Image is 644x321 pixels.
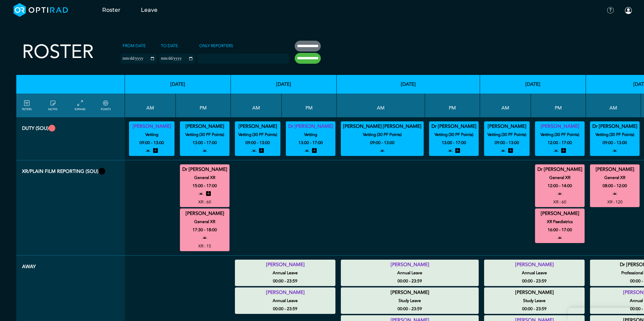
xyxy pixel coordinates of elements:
small: Vetting [126,131,178,139]
th: AM [337,94,425,117]
summary: [PERSON_NAME] [536,122,584,131]
small: General XR [177,174,233,182]
summary: Dr [PERSON_NAME] [591,122,639,131]
small: 09:00 - 13:00 [245,139,270,147]
div: General XR 08:00 - 12:00 [590,164,640,207]
small: 13:00 - 17:00 [442,139,466,147]
i: stored entry [206,190,211,198]
small: 00:00 - 23:59 [273,305,297,313]
th: AM [586,94,641,117]
small: 15:00 - 17:00 [192,182,217,190]
i: stored entry [153,147,158,155]
small: 09:00 - 13:00 [140,139,164,147]
small: Annual Leave [232,269,338,277]
small: 09:00 - 13:00 [603,139,627,147]
small: Study Leave [481,297,588,305]
small: Vetting (30 PF Points) [587,131,643,139]
i: open to allocation [380,147,385,155]
small: 17:30 - 18:00 [192,226,217,234]
small: 13:00 - 17:00 [192,139,217,147]
summary: [PERSON_NAME] [536,209,584,218]
small: 16:00 - 17:00 [548,226,572,234]
small: 09:00 - 13:00 [495,139,519,147]
summary: [PERSON_NAME] [342,261,478,269]
h2: Roster [22,41,94,63]
small: Study Leave [338,297,482,305]
small: Vetting (30 PF Points) [481,131,533,139]
small: Vetting [283,131,338,139]
small: XR : 15 [198,242,211,250]
div: Annual Leave 00:00 - 23:59 [341,260,479,286]
input: null [198,55,232,61]
small: 08:00 - 12:00 [603,182,627,190]
i: stored entry [561,147,566,155]
i: open to allocation [199,190,203,198]
small: Vetting (30 PF Points) [426,131,482,139]
small: XR Paediatrics [532,218,588,226]
th: Duty (SOU) [16,117,125,160]
th: AM [125,94,176,117]
summary: [PERSON_NAME] [485,122,529,131]
div: Vetting (30 PF Points) 12:00 - 17:00 [535,121,585,156]
small: 00:00 - 23:59 [273,277,297,285]
a: collapse/expand entries [75,99,86,112]
summary: [PERSON_NAME] [PERSON_NAME] [342,122,423,131]
small: Vetting (30 PF Points) [532,131,588,139]
i: stored entry [455,147,460,155]
i: stored entry [312,147,317,155]
small: 00:00 - 23:59 [398,277,422,285]
small: Vetting (30 PF Points) [177,131,233,139]
summary: [PERSON_NAME] [181,209,228,218]
i: open to allocation [202,234,207,242]
small: Annual Leave [232,297,338,305]
th: [DATE] [337,75,480,94]
small: Vetting (30 PF Points) [338,131,427,139]
summary: [PERSON_NAME] [485,261,584,269]
div: Annual Leave 00:00 - 23:59 [235,287,335,314]
summary: [PERSON_NAME] [342,288,478,297]
small: XR : 60 [198,198,211,206]
small: General XR [532,174,588,182]
small: Vetting (30 PF Points) [232,131,283,139]
summary: [PERSON_NAME] [130,122,173,131]
i: open to allocation [612,147,617,155]
div: Vetting 13:00 - 17:00 [286,121,335,156]
small: 00:00 - 23:59 [522,277,547,285]
small: Annual Leave [338,269,482,277]
div: Vetting (30 PF Points) 09:00 - 13:00 [484,121,530,156]
label: To date [159,41,180,51]
small: 00:00 - 23:59 [398,305,422,313]
div: Vetting (30 PF Points) 09:00 - 13:00 [341,121,424,156]
summary: [PERSON_NAME] [485,288,584,297]
summary: [PERSON_NAME] [591,165,639,174]
a: collapse/expand expected points [101,99,111,112]
small: 00:00 - 23:59 [522,305,547,313]
i: open to allocation [554,147,558,155]
small: XR : 120 [607,198,623,206]
small: XR : 60 [553,198,566,206]
div: General XR 15:00 - 17:00 [180,164,229,207]
th: XR/Plain Film Reporting (SOU) [16,160,125,256]
label: Only Reporters [197,41,235,51]
div: Vetting 09:00 - 13:00 [129,121,174,156]
summary: [PERSON_NAME] [236,122,279,131]
th: [DATE] [125,75,231,94]
a: show/hide notes [48,99,57,112]
div: Study Leave 00:00 - 23:59 [484,287,585,314]
small: Annual Leave [481,269,588,277]
div: General XR 17:30 - 18:00 [180,208,229,251]
i: stored entry [259,147,264,155]
th: AM [231,94,282,117]
small: General XR [587,174,643,182]
i: open to allocation [557,190,562,198]
div: Vetting (30 PF Points) 13:00 - 17:00 [180,121,229,156]
div: Annual Leave 00:00 - 23:59 [235,260,335,286]
th: PM [282,94,337,117]
img: brand-opti-rad-logos-blue-and-white-d2f68631ba2948856bd03f2d395fb146ddc8fb01b4b6e9315ea85fa773367... [14,3,68,17]
summary: [PERSON_NAME] [236,261,334,269]
small: 13:00 - 17:00 [298,139,323,147]
i: open to allocation [202,147,207,155]
small: General XR [177,218,233,226]
summary: Dr [PERSON_NAME] [536,165,584,174]
div: Vetting (30 PF Points) 09:00 - 13:00 [235,121,280,156]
